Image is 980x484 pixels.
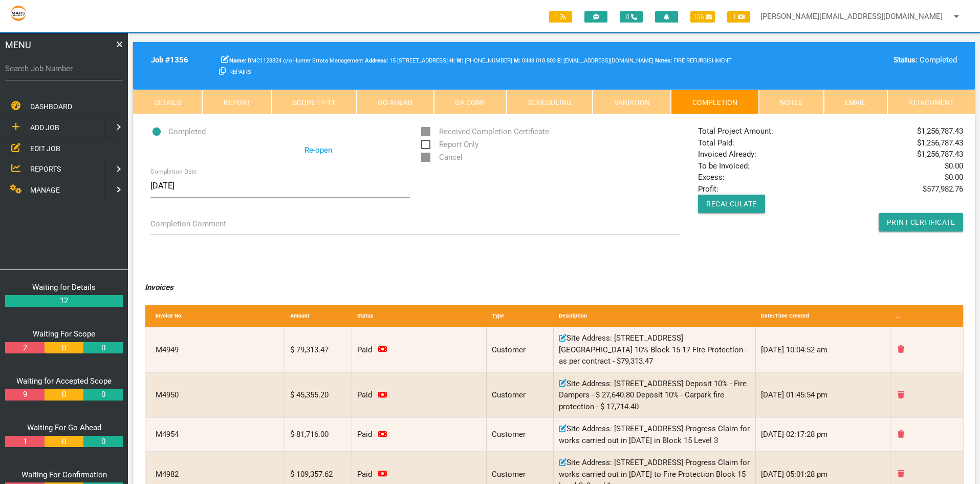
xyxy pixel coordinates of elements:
[593,90,671,114] a: Variation
[229,57,246,64] b: Name:
[32,283,96,292] a: Waiting for Details
[764,54,957,66] div: Completed
[145,283,173,292] i: Invoices
[229,57,363,64] span: BMC1128824 c/o Hunter Strata Management
[449,57,455,64] b: H:
[30,144,60,152] span: EDIT JOB
[357,390,372,399] span: Invoice paid on 27/06/2023
[285,418,352,451] div: $ 81,716.00
[151,55,188,65] b: Job # 1356
[30,186,60,194] span: MANAGE
[357,345,372,354] span: Invoice paid on 26/06/2023
[5,389,44,401] a: 9
[83,436,122,448] a: 0
[83,389,122,401] a: 0
[202,90,271,114] a: Report
[507,90,593,114] a: Scheduling
[150,305,285,327] div: Invoice No.
[133,90,202,114] a: Details
[304,144,332,156] a: Re-open
[30,102,72,111] span: DASHBOARD
[352,305,487,327] div: Status
[923,183,963,195] span: $ 577,982.76
[378,345,387,354] a: Click to remove payment
[45,342,83,354] a: 0
[456,57,512,64] span: Hunter Strata
[887,90,975,114] a: Attachment
[890,305,957,327] div: ...
[879,213,964,232] a: Print Certificate
[456,57,463,64] b: W:
[917,137,963,149] span: $ 1,256,787.43
[759,90,824,114] a: Notes
[285,305,352,327] div: Amount
[698,195,765,213] button: Recalculate
[514,57,520,64] b: M:
[756,305,890,327] div: Date/Time Created
[655,57,672,64] b: Notes:
[894,55,918,65] b: Status:
[434,90,507,114] a: GA Conf
[83,342,122,354] a: 0
[692,125,969,232] div: Total Project Amount: Total Paid: Invoiced Already: To be Invoiced: Excess: Profit:
[378,430,387,439] a: Click to remove payment
[285,373,352,418] div: $ 45,355.20
[5,38,31,52] span: MENU
[30,123,59,132] span: ADD JOB
[756,327,890,372] div: [DATE] 10:04:52 am
[150,125,206,138] span: Completed
[824,90,887,114] a: Email
[945,172,963,183] span: $ 0.00
[421,125,549,138] span: Received Completion Certificate
[219,67,226,76] a: Click here copy customer information.
[357,470,372,479] span: Invoice paid on 03/08/2023
[421,138,478,151] span: Report Only
[620,11,643,23] span: 0
[357,430,372,439] span: Invoice paid on 05/07/2023
[554,373,756,418] div: Site Address: [STREET_ADDRESS] Deposit 10% - Fire Dampers - $ 27,640.80 Deposit 10% - Carpark fir...
[150,418,285,451] div: M4954
[756,373,890,418] div: [DATE] 01:45:54 pm
[150,373,285,418] div: M4950
[5,63,123,75] label: Search Job Number
[487,373,554,418] div: Customer
[45,436,83,448] a: 0
[727,11,750,23] span: 1
[554,418,756,451] div: Site Address: [STREET_ADDRESS] Progress Claim for works carried out in [DATE] in Block 15 Level 3
[5,342,44,354] a: 2
[21,470,107,479] a: Waiting For Confirmation
[365,57,448,64] span: 15 [STREET_ADDRESS]
[33,329,95,339] a: Waiting For Scope
[5,295,123,307] a: 12
[378,390,387,399] a: Click to remove payment
[557,57,562,64] b: E:
[30,165,61,173] span: REPORTS
[421,151,463,164] span: Cancel
[557,57,654,64] span: [EMAIL_ADDRESS][DOMAIN_NAME]
[554,327,756,372] div: Site Address: [STREET_ADDRESS][GEOGRAPHIC_DATA] 10% Block 15-17 Fire Protection - as per contract...
[150,167,197,176] label: Completion Date
[10,5,27,22] img: s3file
[487,327,554,372] div: Customer
[150,218,226,230] label: Completion Comment
[378,470,387,479] a: Click to remove payment
[150,327,285,372] div: M4949
[357,90,434,114] a: Go Ahead
[514,57,556,64] span: Aaron Abela
[365,57,388,64] b: Address:
[271,90,356,114] a: Scope 17-11
[45,389,83,401] a: 0
[487,305,554,327] div: Type
[285,327,352,372] div: $ 79,313.47
[487,418,554,451] div: Customer
[16,376,112,386] a: Waiting for Accepted Scope
[917,149,963,160] span: $ 1,256,787.43
[554,305,756,327] div: Description
[5,436,44,448] a: 1
[671,90,758,114] a: Completion
[945,160,963,172] span: $ 0.00
[690,11,715,23] span: 106
[549,11,572,23] span: 1
[756,418,890,451] div: [DATE] 02:17:28 pm
[27,423,101,432] a: Waiting For Go Ahead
